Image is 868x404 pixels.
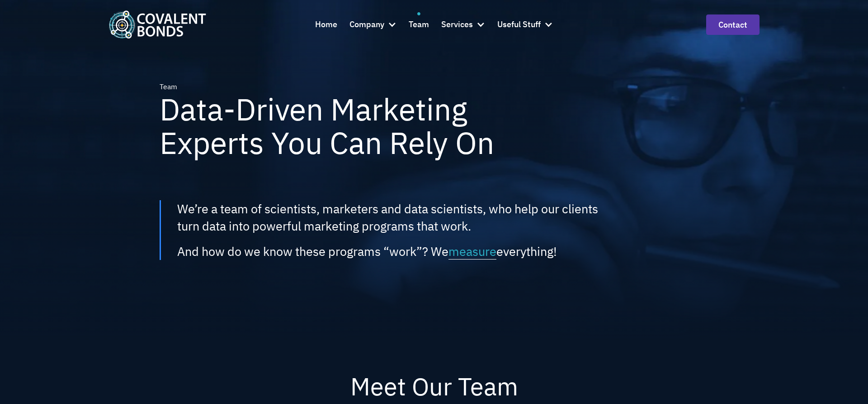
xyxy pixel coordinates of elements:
[108,10,206,38] img: Covalent Bonds White / Teal Logo
[823,361,868,404] iframe: Chat Widget
[177,243,557,260] div: And how do we know these programs “work”? We everything!
[409,18,429,31] div: Team
[349,18,384,31] div: Company
[497,12,553,37] div: Useful Stuff
[706,14,759,35] a: contact
[448,243,496,260] span: measure
[174,374,694,399] h2: Meet Our Team
[160,82,177,92] div: Team
[441,18,473,31] div: Services
[497,18,541,31] div: Useful Stuff
[441,12,485,37] div: Services
[177,200,599,235] div: We’re a team of scientists, marketers and data scientists, who help our clients turn data into po...
[315,12,337,37] a: Home
[160,92,565,160] h1: Data-Driven Marketing Experts You Can Rely On
[349,12,396,37] div: Company
[315,18,337,31] div: Home
[409,12,429,37] a: Team
[108,10,206,38] a: home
